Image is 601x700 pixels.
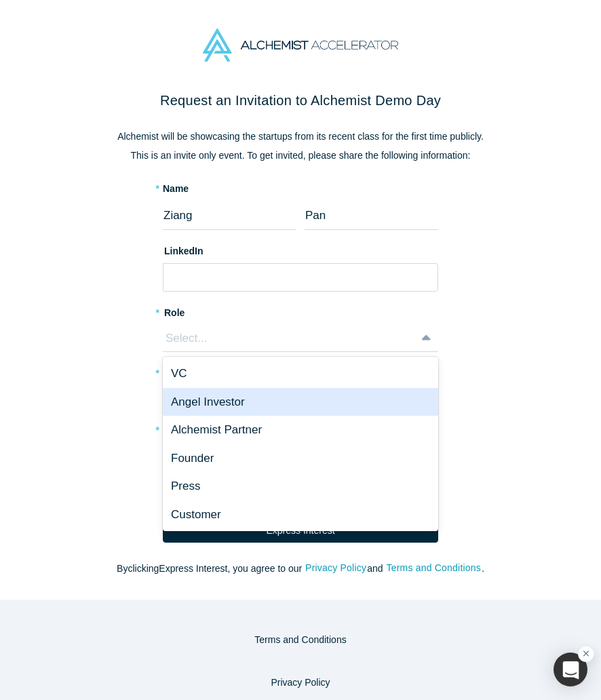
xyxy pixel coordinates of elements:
button: Terms and Conditions [240,628,360,652]
p: This is an invite only event. To get invited, please share the following information: [25,149,576,163]
div: Press [163,472,438,501]
div: Customer [163,501,438,529]
img: Alchemist Accelerator Logo [203,28,398,62]
p: By clicking Express Interest , you agree to our and . [25,562,576,576]
p: Alchemist will be showcasing the startups from its recent class for the first time publicly. [25,130,576,144]
div: VC [163,359,438,388]
input: First Name [163,201,296,230]
button: Terms and Conditions [385,560,482,576]
div: Founder [163,444,438,473]
button: Privacy Policy [256,671,344,695]
label: LinkedIn [163,239,438,258]
h2: Request an Invitation to Alchemist Demo Day [25,90,576,111]
div: Select... [164,330,406,347]
input: Last Name [305,201,438,230]
label: Name [163,182,189,196]
button: Privacy Policy [305,560,367,576]
div: Alchemist Partner [163,416,438,444]
div: Angel Investor [163,388,438,416]
label: Role [163,301,438,320]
